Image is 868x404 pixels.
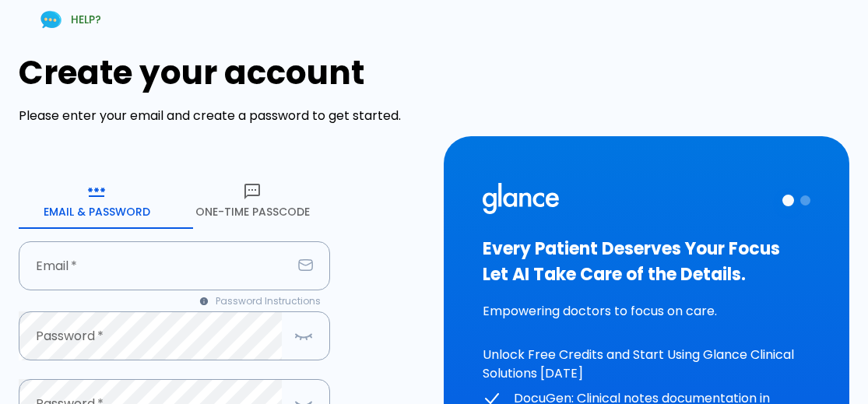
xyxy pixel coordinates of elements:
[19,54,425,92] h1: Create your account
[483,236,811,287] h3: Every Patient Deserves Your Focus Let AI Take Care of the Details.
[191,290,330,312] button: Password Instructions
[19,173,174,229] button: Email & Password
[19,107,425,125] p: Please enter your email and create a password to get started.
[174,173,330,229] button: One-Time Passcode
[216,293,321,309] span: Password Instructions
[37,6,65,33] img: Chat Support
[483,302,811,321] p: Empowering doctors to focus on care.
[483,346,811,383] p: Unlock Free Credits and Start Using Glance Clinical Solutions [DATE]
[19,241,292,290] input: your.email@example.com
